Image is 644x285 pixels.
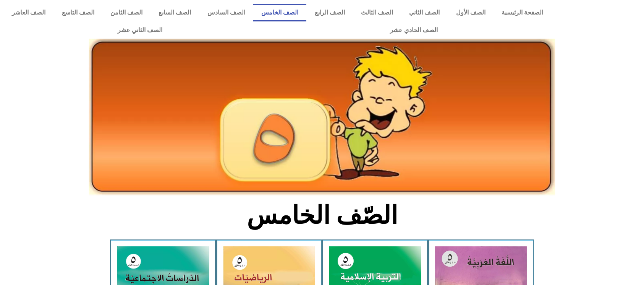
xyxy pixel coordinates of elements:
[102,4,150,21] a: الصف الثامن
[150,4,199,21] a: الصف السابع
[448,4,494,21] a: الصف الأول
[401,4,448,21] a: الصف الثاني
[353,4,401,21] a: الصف الثالث
[494,4,551,21] a: الصفحة الرئيسية
[4,21,276,39] a: الصف الثاني عشر
[196,200,448,230] h2: الصّف الخامس
[253,4,306,21] a: الصف الخامس
[306,4,353,21] a: الصف الرابع
[53,4,102,21] a: الصف التاسع
[4,4,53,21] a: الصف العاشر
[276,21,552,39] a: الصف الحادي عشر
[199,4,253,21] a: الصف السادس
